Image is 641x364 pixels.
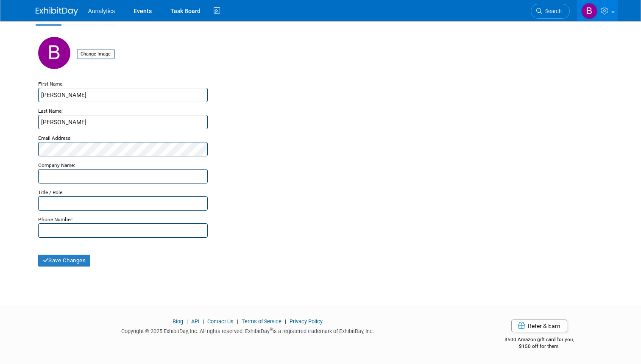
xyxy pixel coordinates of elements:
[473,343,606,350] div: $150 off for them.
[36,325,460,335] div: Copyright © 2025 ExhibitDay, Inc. All rights reserved. ExhibitDay is a registered trademark of Ex...
[173,318,183,325] a: Blog
[201,318,206,325] span: |
[38,81,64,87] small: First Name:
[242,318,281,325] a: Terms of Service
[191,318,199,325] a: API
[36,7,78,16] img: ExhibitDay
[38,108,63,114] small: Last Name:
[38,37,70,69] img: B.jpg
[581,3,597,19] img: Bobby Taylor
[542,8,562,14] span: Search
[235,318,240,325] span: |
[511,320,567,332] a: Refer & Earn
[283,318,288,325] span: |
[531,4,570,19] a: Search
[88,8,115,14] span: Aunalytics
[184,318,190,325] span: |
[38,189,64,195] small: Title / Role:
[38,255,91,267] button: Save Changes
[290,318,323,325] a: Privacy Policy
[270,327,273,332] sup: ®
[207,318,234,325] a: Contact Us
[38,217,73,222] small: Phone Number:
[38,162,75,168] small: Company Name:
[38,135,72,141] small: Email Address:
[473,331,606,350] div: $500 Amazon gift card for you,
